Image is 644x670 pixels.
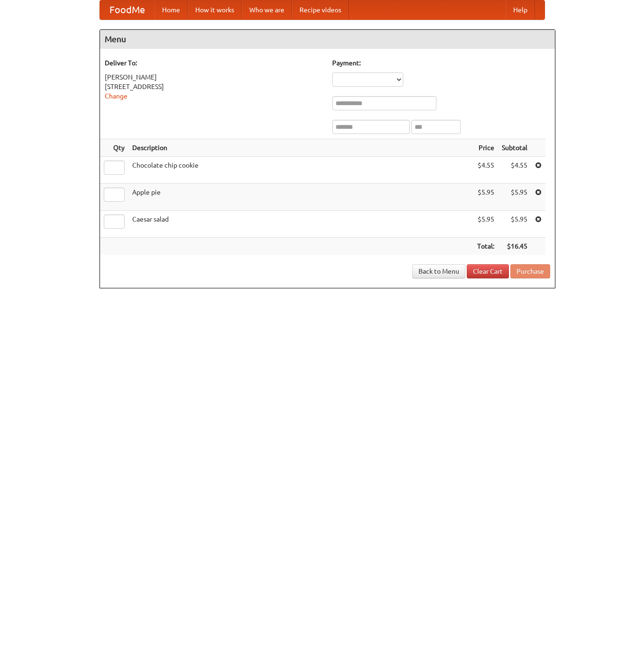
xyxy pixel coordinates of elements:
[412,264,465,278] a: Back to Menu
[242,0,292,19] a: Who we are
[292,0,349,19] a: Recipe videos
[105,72,323,82] div: [PERSON_NAME]
[473,211,498,238] td: $5.95
[510,264,550,278] button: Purchase
[154,0,188,19] a: Home
[473,139,498,157] th: Price
[473,157,498,184] td: $4.55
[473,184,498,211] td: $5.95
[128,184,473,211] td: Apple pie
[498,139,531,157] th: Subtotal
[105,92,127,100] a: Change
[467,264,509,278] a: Clear Cart
[105,58,323,68] h5: Deliver To:
[498,211,531,238] td: $5.95
[498,157,531,184] td: $4.55
[498,238,531,255] th: $16.45
[100,0,154,19] a: FoodMe
[100,139,128,157] th: Qty
[506,0,535,19] a: Help
[188,0,242,19] a: How it works
[128,157,473,184] td: Chocolate chip cookie
[105,82,323,91] div: [STREET_ADDRESS]
[128,211,473,238] td: Caesar salad
[128,139,473,157] th: Description
[473,238,498,255] th: Total:
[100,30,555,49] h4: Menu
[332,58,550,68] h5: Payment:
[498,184,531,211] td: $5.95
